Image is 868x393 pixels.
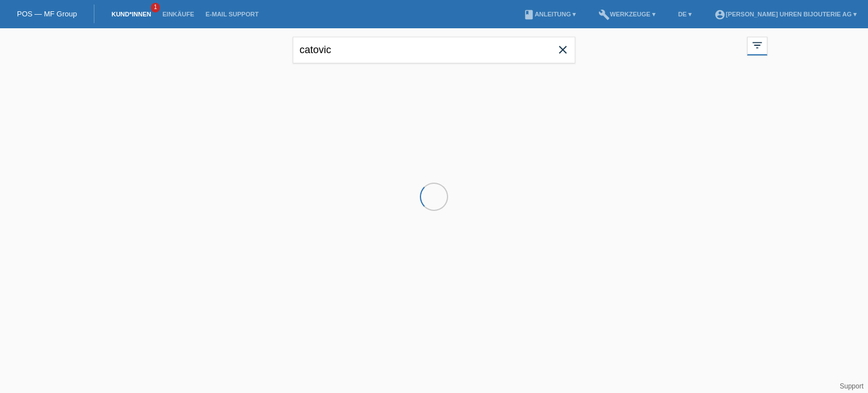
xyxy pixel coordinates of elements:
[556,43,570,57] i: close
[17,10,77,18] a: POS — MF Group
[151,3,160,12] span: 1
[200,11,264,18] a: E-Mail Support
[598,9,610,20] i: build
[840,382,863,390] a: Support
[293,37,575,63] input: Suche...
[672,11,697,18] a: DE ▾
[157,11,199,18] a: Einkäufe
[518,11,581,18] a: bookAnleitung ▾
[709,11,862,18] a: account_circle[PERSON_NAME] Uhren Bijouterie AG ▾
[106,11,157,18] a: Kund*innen
[593,11,661,18] a: buildWerkzeuge ▾
[714,9,726,20] i: account_circle
[751,39,763,51] i: filter_list
[523,9,535,20] i: book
